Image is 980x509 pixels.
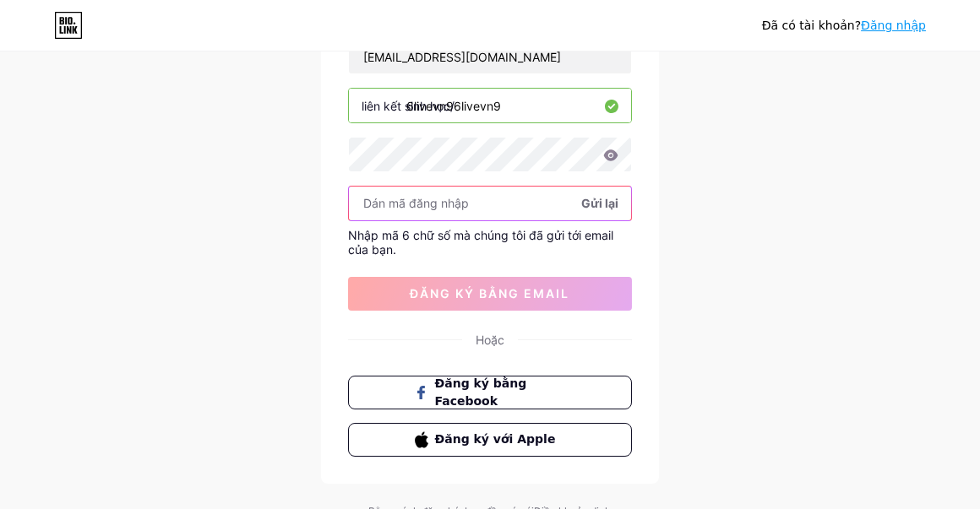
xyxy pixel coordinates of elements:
[581,196,618,210] font: Gửi lại
[349,187,631,220] input: Dán mã đăng nhập
[348,376,632,409] button: Đăng ký bằng Facebook
[435,432,556,446] font: Đăng ký với Apple
[348,277,632,311] button: đăng ký bằng email
[762,19,861,32] font: Đã có tài khoản?
[435,376,527,408] font: Đăng ký bằng Facebook
[411,286,570,301] font: đăng ký bằng email
[348,423,632,457] button: Đăng ký với Apple
[349,40,631,73] input: E-mail
[362,99,455,113] font: liên kết sinh học/
[348,228,613,257] font: Nhập mã 6 chữ số mà chúng tôi đã gửi tới email của bạn.
[861,19,926,32] a: Đăng nhập
[476,333,504,347] font: Hoặc
[349,89,631,122] input: tên người dùng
